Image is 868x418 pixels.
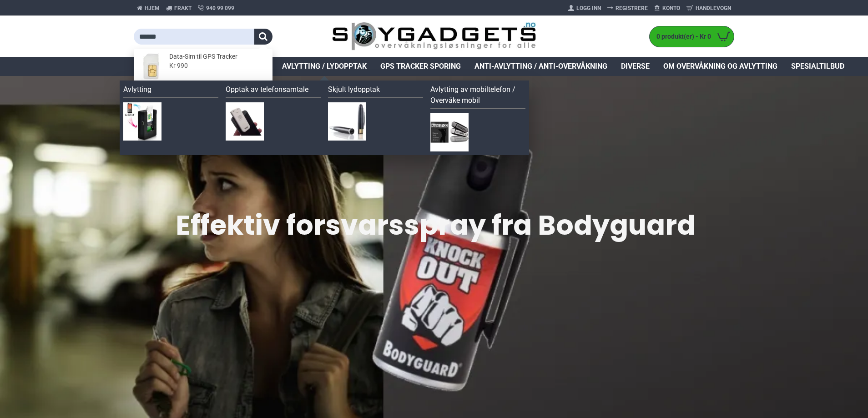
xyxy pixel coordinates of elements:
a: Data-Sim til GPS TrackerKr 990 [134,49,273,84]
a: Avlytting / Lydopptak [275,57,373,76]
span: Kr 990 [169,61,267,71]
a: Avlytting [123,84,218,98]
a: Avlytting av mobiltelefon / Overvåke mobil [430,84,525,109]
a: Handlevogn [683,1,734,15]
span: Frakt [174,4,192,12]
img: Opptak av telefonsamtale [226,102,264,141]
span: Diverse [621,61,650,72]
div: v 4.0.25 [25,15,45,22]
div: Domain Overview [35,54,81,60]
span: Registrere [616,4,648,12]
a: Registrere [604,1,651,15]
span: 940 99 099 [206,4,234,12]
span: Logg Inn [576,4,601,12]
a: 0 produkt(er) - Kr 0 [650,26,734,47]
div: Keywords by Traffic [101,54,153,60]
a: Opptak av telefonsamtale [226,84,321,98]
div: Domain: [DOMAIN_NAME] [24,24,100,31]
img: data-sim-kort-til-tracker-60x60.webp [137,53,165,80]
span: Handlevogn [696,4,731,12]
img: SpyGadgets.no [332,22,536,51]
a: Skjult lydopptak [328,84,423,98]
span: Avlytting / Lydopptak [282,61,367,72]
span: 0 produkt(er) - Kr 0 [650,32,713,41]
img: Skjult lydopptak [328,102,366,141]
img: Avlytting av mobiltelefon / Overvåke mobil [430,113,469,151]
a: Logg Inn [565,1,604,15]
span: Om overvåkning og avlytting [663,61,777,72]
span: GPS Tracker Sporing [380,61,461,72]
img: logo_orange.svg [15,15,22,22]
span: Data-Sim til GPS Tracker [169,53,267,60]
span: Anti-avlytting / Anti-overvåkning [474,61,607,72]
img: tab_domain_overview_orange.svg [25,53,32,60]
span: Spesialtilbud [791,61,844,72]
img: website_grey.svg [15,24,22,31]
a: Konto [651,1,683,15]
span: Konto [662,4,680,12]
a: Diverse [614,57,656,76]
a: Spesialtilbud [784,57,851,76]
span: Hjem [145,4,160,12]
a: Om overvåkning og avlytting [656,57,784,76]
img: tab_keywords_by_traffic_grey.svg [91,53,98,60]
a: GPS Tracker Sporing [373,57,468,76]
img: Avlytting [123,102,161,141]
a: Anti-avlytting / Anti-overvåkning [468,57,614,76]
